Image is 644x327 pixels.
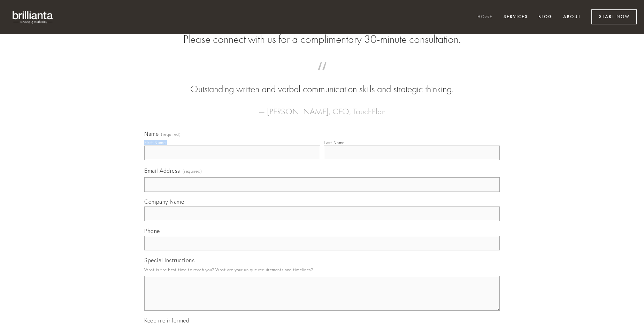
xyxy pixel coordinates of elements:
[144,227,160,234] span: Phone
[155,69,489,83] span: “
[7,7,59,27] img: brillianta - research, strategy, marketing
[324,140,345,145] div: Last Name
[144,33,500,46] h2: Please connect with us for a complimentary 30-minute consultation.
[144,140,166,145] div: First Name
[155,96,489,118] figcaption: — [PERSON_NAME], CEO, TouchPlan
[534,11,557,23] a: Blog
[144,265,500,274] p: What is the best time to reach you? What are your unique requirements and timelines?
[144,167,180,174] span: Email Address
[144,257,194,264] span: Special Instructions
[155,69,489,96] blockquote: Outstanding written and verbal communication skills and strategic thinking.
[473,11,497,23] a: Home
[144,130,159,137] span: Name
[161,132,181,137] span: (required)
[591,9,637,24] a: Start Now
[559,11,585,23] a: About
[144,198,184,205] span: Company Name
[144,317,189,324] span: Keep me informed
[183,166,202,176] span: (required)
[499,11,532,23] a: Services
